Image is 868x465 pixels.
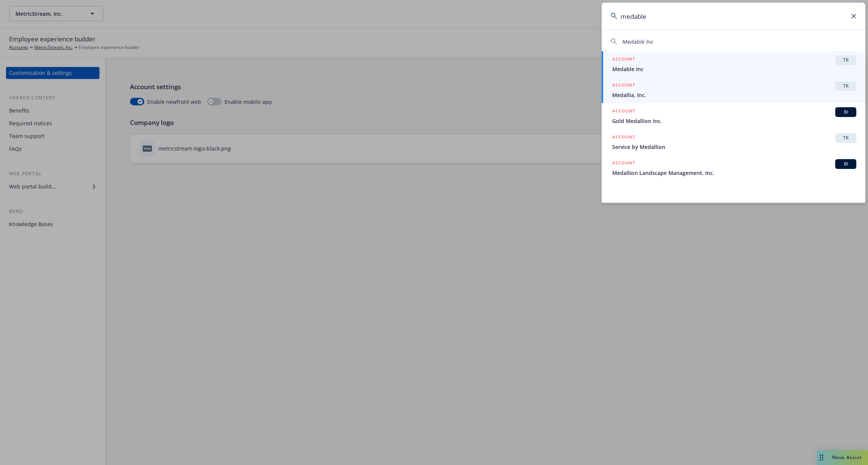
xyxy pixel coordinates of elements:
a: ACCOUNTBIMedallion Landscape Management, Inc. [602,155,865,181]
span: Medallia, Inc. [612,91,856,99]
span: TR [838,135,853,141]
a: ACCOUNTBIGold Medallion Inc. [602,103,865,129]
h5: ACCOUNT [612,133,635,142]
a: ACCOUNTTRMedable Inc [602,51,865,77]
a: ACCOUNTTRService by Medallion [602,129,865,155]
span: Medable Inc [612,65,856,73]
h5: ACCOUNT [612,159,635,168]
span: BI [838,161,853,167]
span: BI [838,109,853,115]
input: Search... [602,3,865,30]
h5: ACCOUNT [612,107,635,116]
span: Gold Medallion Inc. [612,117,856,125]
span: Service by Medallion [612,143,856,151]
span: Medable Inc [622,38,653,45]
h5: ACCOUNT [612,81,635,90]
h5: ACCOUNT [612,55,635,64]
span: Medallion Landscape Management, Inc. [612,169,856,177]
span: TR [838,57,853,64]
a: ACCOUNTTRMedallia, Inc. [602,77,865,103]
span: TR [838,83,853,90]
